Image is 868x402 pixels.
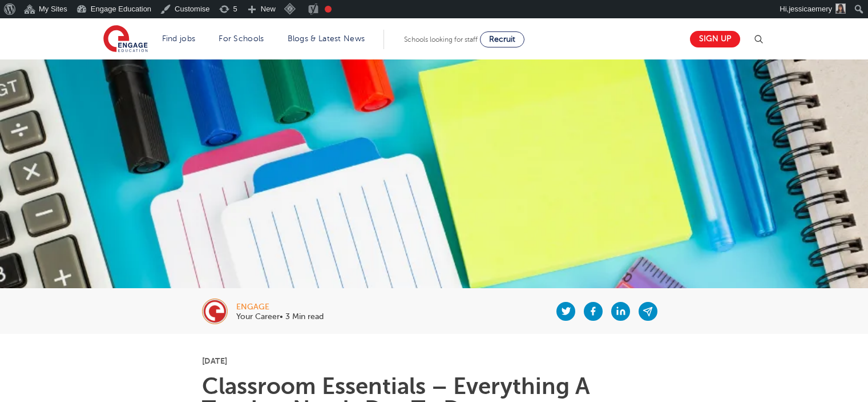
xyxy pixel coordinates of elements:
span: Schools looking for staff [404,35,478,43]
a: Blogs & Latest News [288,34,365,43]
a: Recruit [480,31,524,47]
p: [DATE] [202,357,666,365]
span: Recruit [489,35,515,43]
p: Your Career• 3 Min read [236,313,324,321]
div: engage [236,303,324,311]
img: Engage Education [103,25,148,54]
span: jessicaemery [789,5,832,13]
a: Sign up [690,31,740,47]
a: For Schools [219,34,264,43]
a: Find jobs [162,34,196,43]
div: Focus keyphrase not set [325,6,332,13]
